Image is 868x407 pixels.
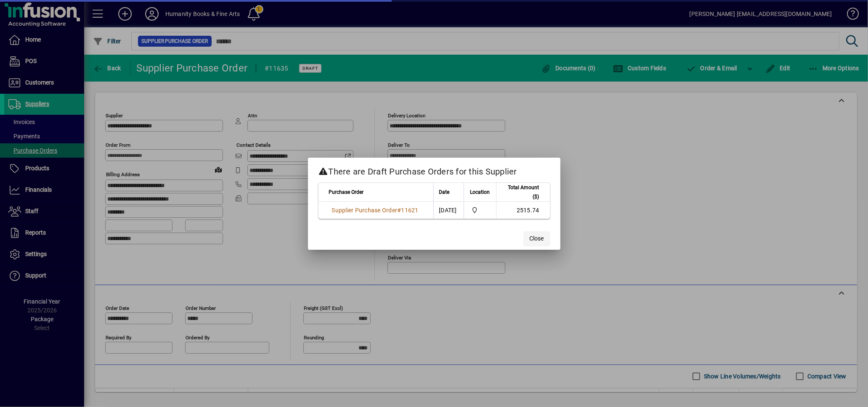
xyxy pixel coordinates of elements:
[329,206,422,215] a: Supplier Purchase Order#11621
[332,207,398,214] span: Supplier Purchase Order
[496,202,550,219] td: 2515.74
[439,188,449,197] span: Date
[433,202,464,219] td: [DATE]
[502,183,539,201] span: Total Amount ($)
[308,158,560,182] h2: There are Draft Purchase Orders for this Supplier
[530,234,544,243] span: Close
[397,207,401,214] span: #
[469,206,491,215] span: Humanity Books & Fine Art Supplies
[470,188,490,197] span: Location
[329,188,364,197] span: Purchase Order
[401,207,419,214] span: 11621
[523,231,550,246] button: Close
